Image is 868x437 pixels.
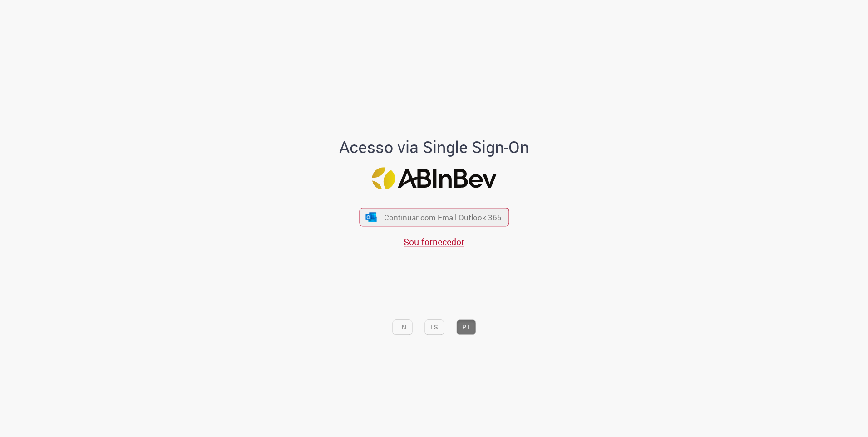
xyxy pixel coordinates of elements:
button: ícone Azure/Microsoft 360 Continuar com Email Outlook 365 [359,208,509,226]
a: Sou fornecedor [404,236,464,248]
button: EN [392,319,412,335]
h1: Acesso via Single Sign-On [308,139,560,157]
img: Logo ABInBev [372,167,496,189]
button: PT [456,319,476,335]
button: ES [424,319,444,335]
span: Continuar com Email Outlook 365 [384,212,502,223]
img: ícone Azure/Microsoft 360 [365,212,378,222]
